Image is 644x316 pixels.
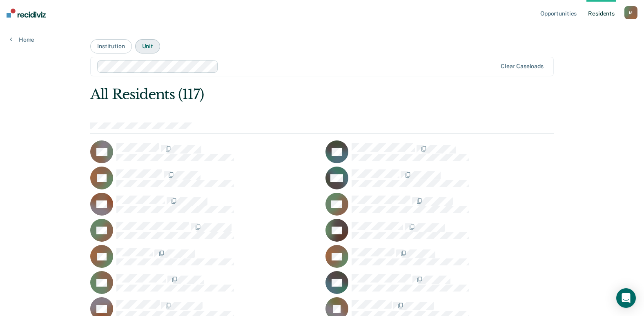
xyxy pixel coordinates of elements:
[7,9,46,18] img: Recidiviz
[135,39,160,53] button: Unit
[90,86,461,103] div: All Residents (117)
[90,39,131,53] button: Institution
[624,6,637,19] button: M
[10,36,34,43] a: Home
[616,288,636,308] div: Open Intercom Messenger
[501,63,544,70] div: Clear caseloads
